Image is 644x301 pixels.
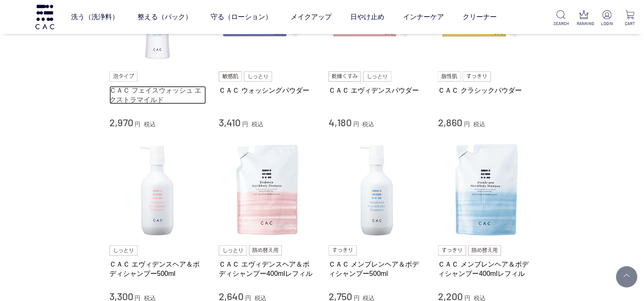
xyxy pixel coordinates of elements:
[462,5,496,29] a: クリーナー
[403,5,444,29] a: インナーケア
[144,121,156,128] span: 税込
[553,10,568,27] a: SEARCH
[463,71,491,82] img: すっきり
[219,142,316,239] img: ＣＡＣ エヴィデンスヘア＆ボディシャンプー400mlレフィル
[350,5,384,29] a: 日やけ止め
[71,5,118,29] a: 洗う（洗浄料）
[329,86,426,95] a: ＣＡＣ エヴィデンスパウダー
[135,121,140,128] span: 円
[599,20,614,27] p: LOGIN
[329,260,426,278] a: ＣＡＣ メンブレンヘア＆ボディシャンプー500ml
[290,5,331,29] a: メイクアップ
[622,10,637,27] a: CART
[438,71,461,82] img: 脂性肌
[576,20,591,27] p: RANKING
[329,142,426,239] img: ＣＡＣ メンブレンヘア＆ボディシャンプー500ml
[34,5,55,29] img: logo
[210,5,272,29] a: 守る（ローション）
[109,245,137,256] img: しっとり
[244,71,272,82] img: しっとり
[252,121,263,128] span: 税込
[438,116,462,128] span: 2,860
[438,260,535,278] a: ＣＡＣ メンブレンヘア＆ボディシャンプー400mlレフィル
[137,5,192,29] a: 整える（パック）
[464,121,470,128] span: 円
[219,71,242,82] img: 敏感肌
[219,245,247,256] img: しっとり
[553,20,568,27] p: SEARCH
[109,142,206,239] img: ＣＡＣ エヴィデンスヘア＆ボディシャンプー500ml
[329,245,357,256] img: すっきり
[242,121,248,128] span: 円
[219,116,240,128] span: 3,410
[353,121,359,128] span: 円
[329,71,361,82] img: 乾燥くすみ
[473,121,485,128] span: 税込
[249,245,282,256] img: 詰め替え用
[219,86,316,95] a: ＣＡＣ ウォッシングパウダー
[109,86,206,104] a: ＣＡＣ フェイスウォッシュ エクストラマイルド
[109,116,133,128] span: 2,970
[329,116,352,128] span: 4,180
[363,71,391,82] img: しっとり
[362,121,374,128] span: 税込
[438,142,535,239] img: ＣＡＣ メンブレンヘア＆ボディシャンプー400mlレフィル
[219,260,316,278] a: ＣＡＣ エヴィデンスヘア＆ボディシャンプー400mlレフィル
[438,86,535,95] a: ＣＡＣ クラシックパウダー
[438,245,466,256] img: すっきり
[576,10,591,27] a: RANKING
[599,10,614,27] a: LOGIN
[622,20,637,27] p: CART
[109,71,137,82] img: 泡タイプ
[468,245,501,256] img: 詰め替え用
[109,260,206,278] a: ＣＡＣ エヴィデンスヘア＆ボディシャンプー500ml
